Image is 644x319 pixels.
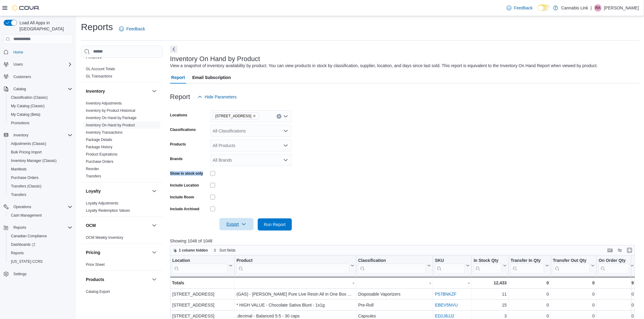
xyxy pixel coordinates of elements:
[9,241,38,248] a: Dashboards
[599,258,629,273] div: On Order Qty
[236,290,354,298] div: (GAS) - [PERSON_NAME] Pure Live Resin All in One Box Cart - 1g
[6,182,75,190] button: Transfers (Classic)
[9,119,32,127] a: Promotions
[6,240,75,249] a: Dashboards
[86,208,130,213] a: Loyalty Redemption Values
[9,140,72,147] span: Adjustments (Classic)
[474,258,502,273] div: In Stock Qty
[1,85,75,93] button: Catalog
[9,249,72,257] span: Reports
[596,4,601,12] span: RA
[86,201,118,206] span: Loyalty Adjustments
[511,290,549,298] div: 0
[591,4,592,12] p: |
[170,195,194,200] label: Include Room
[11,73,33,81] a: Customers
[170,127,196,132] label: Classifications
[86,290,110,294] a: Catalog Export
[86,276,149,283] button: Products
[9,232,49,240] a: Canadian Compliance
[1,131,75,139] button: Inventory
[172,258,233,273] button: Location
[81,288,163,305] div: Products
[9,157,59,164] a: Inventory Manager (Classic)
[9,174,41,181] a: Purchase Orders
[626,247,633,254] button: Enter fullscreen
[6,148,75,156] button: Bulk Pricing Import
[86,123,135,127] a: Inventory On Hand by Product
[4,45,72,294] nav: Complex example
[170,63,598,69] div: View a snapshot of inventory availability by product. You can view products in stock by classific...
[9,94,72,101] span: Classification (Classic)
[9,94,50,101] a: Classification (Classic)
[81,200,163,217] div: Loyalty
[11,49,26,56] a: Home
[170,46,177,53] button: Next
[11,61,72,68] span: Users
[170,113,187,118] label: Locations
[511,301,549,309] div: 0
[170,142,186,147] label: Products
[211,247,238,254] button: Sort fields
[170,207,199,211] label: Include Archived
[358,290,431,298] div: Disposable Vaporizers
[6,165,75,173] button: Manifests
[11,167,26,172] span: Manifests
[6,139,75,148] button: Adjustments (Classic)
[6,110,75,119] button: My Catalog (Beta)
[86,88,149,94] button: Inventory
[538,5,551,11] input: Dark Mode
[11,48,72,56] span: Home
[151,249,158,256] button: Pricing
[172,279,233,286] div: Totals
[9,183,72,190] span: Transfers (Classic)
[86,123,135,128] span: Inventory On Hand by Product
[86,67,115,71] span: GL Account Totals
[599,258,634,273] button: On Order Qty
[12,5,40,11] img: Cova
[253,114,256,118] button: Remove 509 Commissioners Rd W from selection in this group
[86,235,123,240] span: OCM Weekly Inventory
[561,4,588,12] p: Cannabis Link
[151,276,158,283] button: Products
[616,247,624,254] button: Display options
[6,249,75,257] button: Reports
[9,258,72,265] span: Washington CCRS
[86,289,110,294] span: Catalog Export
[13,50,23,55] span: Home
[86,188,101,194] h3: Loyalty
[358,258,426,273] div: Classification
[9,212,44,219] a: Cash Management
[86,74,112,78] a: GL Transactions
[86,67,115,71] a: GL Account Totals
[11,192,26,197] span: Transfers
[11,251,24,256] span: Reports
[599,301,634,309] div: 0
[553,258,590,263] div: Transfer Out Qty
[435,292,457,297] a: P57BNKZF
[236,258,354,273] button: Product
[435,258,465,263] div: SKU
[11,224,72,231] span: Reports
[9,149,44,156] a: Bulk Pricing Import
[11,270,29,278] a: Settings
[474,258,502,263] div: In Stock Qty
[11,85,72,93] span: Catalog
[9,140,49,147] a: Adjustments (Classic)
[6,173,75,182] button: Purchase Orders
[86,167,99,171] a: Reorder
[553,279,595,286] div: 0
[11,112,40,117] span: My Catalog (Beta)
[86,116,137,120] a: Inventory On Hand by Package
[11,234,47,238] span: Canadian Compliance
[170,93,190,101] h3: Report
[474,279,507,286] div: 12,433
[9,232,72,240] span: Canadian Compliance
[283,129,288,133] button: Open list of options
[17,20,72,32] span: Load All Apps in [GEOGRAPHIC_DATA]
[151,222,158,229] button: OCM
[9,102,72,110] span: My Catalog (Classic)
[117,23,147,35] a: Feedback
[13,87,26,91] span: Catalog
[11,242,35,247] span: Dashboards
